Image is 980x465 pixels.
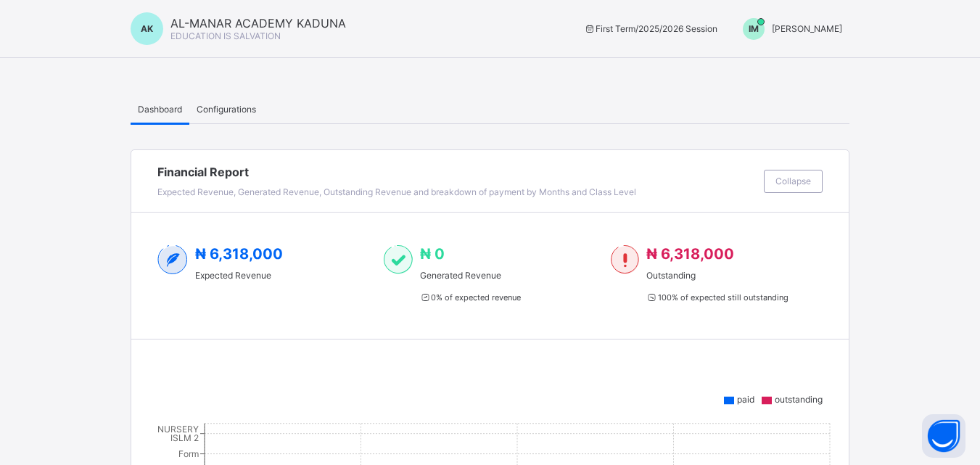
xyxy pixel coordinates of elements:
[646,270,788,281] span: Outstanding
[775,176,811,186] span: Collapse
[197,104,256,115] span: Configurations
[195,270,283,281] span: Expected Revenue
[749,23,759,34] span: IM
[420,270,521,281] span: Generated Revenue
[138,104,182,115] span: Dashboard
[170,30,281,41] span: EDUCATION IS SALVATION
[583,23,717,34] span: session/term information
[922,414,965,458] button: Open asap
[420,292,521,303] span: 0 % of expected revenue
[384,245,412,274] img: paid-1.3eb1404cbcb1d3b736510a26bbfa3ccb.svg
[157,165,757,179] span: Financial Report
[157,424,199,435] tspan: NURSERY
[157,245,188,274] img: expected-2.4343d3e9d0c965b919479240f3db56ac.svg
[646,292,788,303] span: 100 % of expected still outstanding
[141,23,153,34] span: AK
[737,394,754,405] span: paid
[178,448,199,459] tspan: Form
[775,394,823,405] span: outstanding
[195,245,283,263] span: ₦ 6,318,000
[772,23,842,34] span: [PERSON_NAME]
[420,245,445,263] span: ₦ 0
[170,16,346,30] span: AL-MANAR ACADEMY KADUNA
[170,432,199,443] tspan: ISLM 2
[157,186,636,197] span: Expected Revenue, Generated Revenue, Outstanding Revenue and breakdown of payment by Months and C...
[646,245,734,263] span: ₦ 6,318,000
[611,245,639,274] img: outstanding-1.146d663e52f09953f639664a84e30106.svg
